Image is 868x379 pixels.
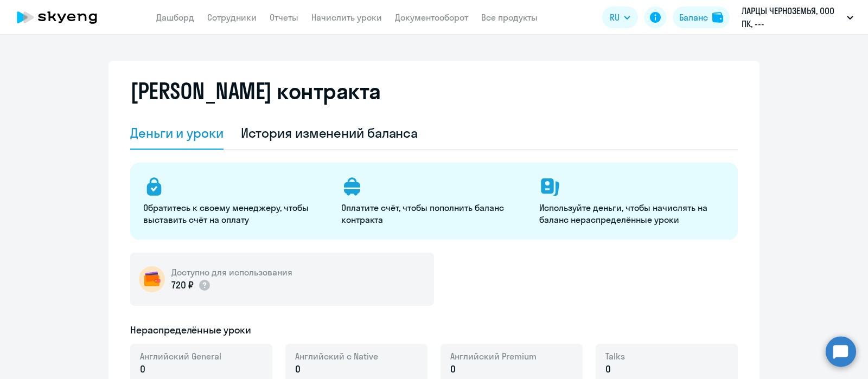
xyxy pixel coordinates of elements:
[140,362,145,376] span: 0
[156,12,194,23] a: Дашборд
[679,11,708,24] div: Баланс
[712,12,723,23] img: balance
[241,124,418,142] div: История изменений баланса
[130,124,224,142] div: Деньги и уроки
[130,323,251,337] h5: Нераспределённые уроки
[295,362,301,376] span: 0
[171,278,211,292] p: 720 ₽
[171,266,292,278] h5: Доступно для использования
[605,362,611,376] span: 0
[602,7,638,28] button: RU
[295,350,378,362] span: Английский с Native
[341,202,526,226] p: Оплатите счёт, чтобы пополнить баланс контракта
[311,12,382,23] a: Начислить уроки
[539,202,724,226] p: Используйте деньги, чтобы начислять на баланс нераспределённые уроки
[140,350,221,362] span: Английский General
[207,12,257,23] a: Сотрудники
[143,202,328,226] p: Обратитесь к своему менеджеру, чтобы выставить счёт на оплату
[673,7,730,28] button: Балансbalance
[270,12,298,23] a: Отчеты
[395,12,468,23] a: Документооборот
[481,12,538,23] a: Все продукты
[130,78,381,104] h2: [PERSON_NAME] контракта
[736,4,859,30] button: ЛАРЦЫ ЧЕРНОЗЕМЬЯ, ООО ПК, ---
[605,350,625,362] span: Talks
[450,362,456,376] span: 0
[610,11,620,24] span: RU
[450,350,537,362] span: Английский Premium
[139,266,165,292] img: wallet-circle.png
[742,4,843,30] p: ЛАРЦЫ ЧЕРНОЗЕМЬЯ, ООО ПК, ---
